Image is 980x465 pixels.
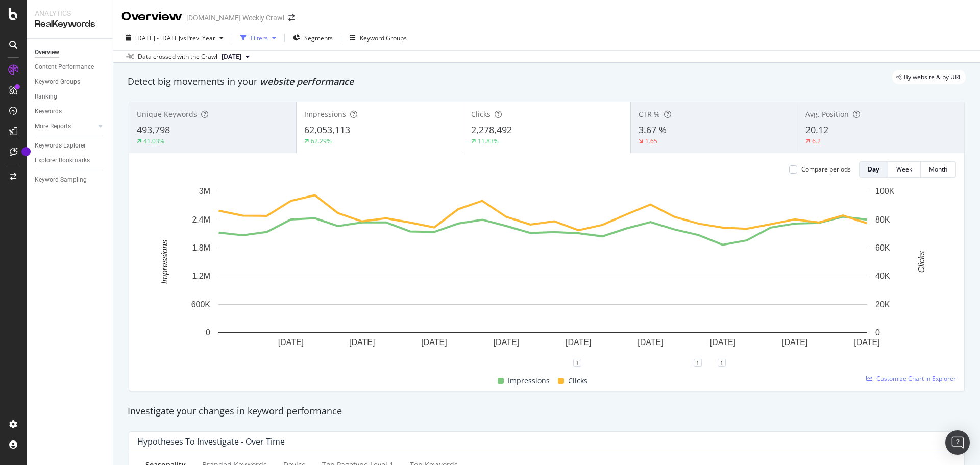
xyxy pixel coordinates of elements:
span: Customize Chart in Explorer [876,374,956,383]
span: CTR % [639,109,660,119]
span: 62,053,113 [304,124,350,136]
div: Keywords Explorer [35,140,86,151]
span: [DATE] - [DATE] [135,34,180,42]
div: Data crossed with the Crawl [138,52,217,61]
span: 2025 Apr. 3rd [222,52,241,61]
div: 41.03% [143,137,164,145]
text: 1.8M [192,243,210,252]
text: 100K [875,187,895,195]
span: 493,798 [137,124,170,136]
span: 20.12 [805,124,828,136]
text: 3M [199,187,210,195]
div: legacy label [892,70,966,84]
div: Tooltip anchor [21,147,31,156]
text: 40K [875,272,890,280]
button: Day [859,161,888,178]
div: Compare periods [801,165,851,174]
div: Month [929,165,947,174]
text: 2.4M [192,215,210,224]
div: Filters [251,34,268,42]
span: vs Prev. Year [180,34,215,42]
a: Keyword Sampling [35,175,106,185]
text: 0 [206,328,210,337]
text: [DATE] [710,338,736,347]
button: Keyword Groups [346,30,411,46]
div: Keyword Groups [35,77,80,87]
span: Clicks [568,375,587,387]
span: 3.67 % [639,124,667,136]
div: Day [868,165,879,174]
a: Customize Chart in Explorer [866,374,956,383]
text: [DATE] [278,338,304,347]
div: Hypotheses to Investigate - Over Time [137,436,285,447]
div: Week [896,165,912,174]
div: More Reports [35,121,71,132]
div: [DOMAIN_NAME] Weekly Crawl [186,13,284,23]
div: 62.29% [311,137,332,145]
div: 11.83% [478,137,499,145]
a: More Reports [35,121,95,132]
div: Keywords [35,106,62,117]
text: 60K [875,243,890,252]
button: Segments [289,30,337,46]
button: Week [888,161,921,178]
span: By website & by URL [904,74,962,80]
div: Open Intercom Messenger [945,430,970,455]
div: Overview [35,47,59,58]
text: Impressions [160,240,169,284]
text: [DATE] [782,338,807,347]
a: Keyword Groups [35,77,106,87]
div: 6.2 [812,137,821,145]
text: [DATE] [638,338,663,347]
span: Impressions [304,109,346,119]
div: Explorer Bookmarks [35,155,90,166]
button: [DATE] - [DATE]vsPrev. Year [121,30,228,46]
span: Segments [304,34,333,42]
text: 80K [875,215,890,224]
text: 20K [875,300,890,309]
text: [DATE] [566,338,591,347]
span: Impressions [508,375,550,387]
a: Explorer Bookmarks [35,155,106,166]
button: Month [921,161,956,178]
span: Clicks [471,109,491,119]
div: Investigate your changes in keyword performance [128,405,966,418]
div: 1 [694,359,702,367]
div: Keyword Sampling [35,175,87,185]
div: RealKeywords [35,18,105,30]
text: 0 [875,328,880,337]
text: 600K [191,300,211,309]
div: Analytics [35,8,105,18]
div: 1 [718,359,726,367]
span: 2,278,492 [471,124,512,136]
button: [DATE] [217,51,254,63]
a: Content Performance [35,62,106,72]
div: arrow-right-arrow-left [288,14,295,21]
text: [DATE] [494,338,519,347]
text: [DATE] [854,338,879,347]
text: [DATE] [349,338,375,347]
text: 1.2M [192,272,210,280]
div: Keyword Groups [360,34,407,42]
text: [DATE] [421,338,447,347]
svg: A chart. [137,186,948,363]
text: Clicks [917,251,926,273]
button: Filters [236,30,280,46]
a: Ranking [35,91,106,102]
div: Content Performance [35,62,94,72]
div: 1.65 [645,137,657,145]
span: Unique Keywords [137,109,197,119]
a: Overview [35,47,106,58]
div: 1 [573,359,581,367]
div: Ranking [35,91,57,102]
div: Overview [121,8,182,26]
a: Keywords Explorer [35,140,106,151]
a: Keywords [35,106,106,117]
span: Avg. Position [805,109,849,119]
